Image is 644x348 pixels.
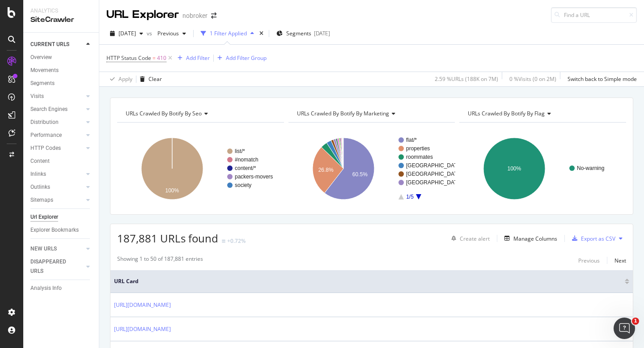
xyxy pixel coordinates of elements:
a: Outlinks [30,182,84,192]
span: URL Card [114,277,623,285]
a: DISAPPEARED URLS [30,257,84,276]
a: [URL][DOMAIN_NAME] [114,325,171,334]
div: Explorer Bookmarks [30,225,79,235]
button: Switch back to Simple mode [564,72,637,86]
text: flat/* [406,137,417,143]
div: 2.59 % URLs ( 188K on 7M ) [435,75,498,83]
div: Analysis Info [30,284,62,293]
a: Url Explorer [30,212,93,222]
text: 100% [508,166,521,172]
div: Url Explorer [30,212,58,222]
div: Add Filter [186,54,210,62]
div: Add Filter Group [226,54,267,62]
div: Clear [148,75,162,83]
text: society [235,182,251,188]
div: A chart. [288,130,455,208]
div: Manage Columns [513,235,557,242]
span: 2025 Sep. 1st [119,30,136,37]
button: Add Filter Group [214,53,267,64]
div: Next [614,257,626,264]
button: Previous [154,26,190,41]
button: Next [614,255,626,266]
div: Segments [30,79,55,88]
iframe: Intercom live chat [614,318,635,339]
div: Content [30,157,50,166]
button: Manage Columns [501,233,557,244]
div: Search Engines [30,105,68,114]
input: Find a URL [551,7,637,23]
text: [GEOGRAPHIC_DATA] [406,171,462,177]
div: Analytics [30,7,92,15]
h4: URLs Crawled By Botify By marketing [295,106,447,121]
text: [GEOGRAPHIC_DATA] [406,179,462,186]
text: 26.8% [318,167,333,173]
text: 60.5% [352,171,368,178]
div: NEW URLS [30,244,57,254]
div: Showing 1 to 50 of 187,881 entries [117,255,203,266]
div: Movements [30,66,59,75]
a: HTTP Codes [30,144,84,153]
div: SiteCrawler [30,15,92,25]
div: CURRENT URLS [30,40,69,49]
button: Add Filter [174,53,210,64]
text: roommates [406,154,433,160]
img: Equal [222,240,225,242]
span: 1 [632,318,639,325]
text: 1/5 [406,194,414,200]
h4: URLs Crawled By Botify By flag [466,106,618,121]
a: Visits [30,92,84,101]
a: Performance [30,131,84,140]
button: Export as CSV [568,231,615,246]
text: No-warning [577,165,604,171]
a: CURRENT URLS [30,40,84,49]
button: Segments[DATE] [273,26,334,41]
a: [URL][DOMAIN_NAME] [114,301,171,310]
span: URLs Crawled By Botify By marketing [297,110,389,117]
div: Performance [30,131,62,140]
div: nobroker [182,11,208,20]
div: 0 % Visits ( 0 on 2M ) [509,75,556,83]
div: Export as CSV [581,235,615,242]
button: [DATE] [106,26,147,41]
div: Sitemaps [30,195,53,205]
a: Movements [30,66,93,75]
div: DISAPPEARED URLS [30,257,76,276]
div: HTTP Codes [30,144,61,153]
div: Distribution [30,118,59,127]
a: Overview [30,53,93,62]
a: Content [30,157,93,166]
span: URLs Crawled By Botify By seo [126,110,202,117]
div: 1 Filter Applied [210,30,247,37]
span: 187,881 URLs found [117,231,218,246]
div: Overview [30,53,52,62]
div: times [258,29,265,38]
text: 100% [165,187,179,194]
button: Apply [106,72,132,86]
div: Previous [578,257,600,264]
button: Clear [136,72,162,86]
h4: URLs Crawled By Botify By seo [124,106,276,121]
text: properties [406,145,430,152]
div: Visits [30,92,44,101]
text: content/* [235,165,256,171]
text: #nomatch [235,157,258,163]
button: 1 Filter Applied [197,26,258,41]
span: Segments [286,30,311,37]
button: Create alert [448,231,490,246]
span: HTTP Status Code [106,54,151,62]
a: Sitemaps [30,195,84,205]
span: 410 [157,52,166,64]
svg: A chart. [459,130,626,208]
span: Previous [154,30,179,37]
text: [GEOGRAPHIC_DATA] [406,162,462,169]
div: [DATE] [314,30,330,37]
div: Inlinks [30,170,46,179]
svg: A chart. [117,130,284,208]
text: packers-movers [235,174,273,180]
div: Create alert [460,235,490,242]
a: Distribution [30,118,84,127]
button: Previous [578,255,600,266]
div: URL Explorer [106,7,179,22]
